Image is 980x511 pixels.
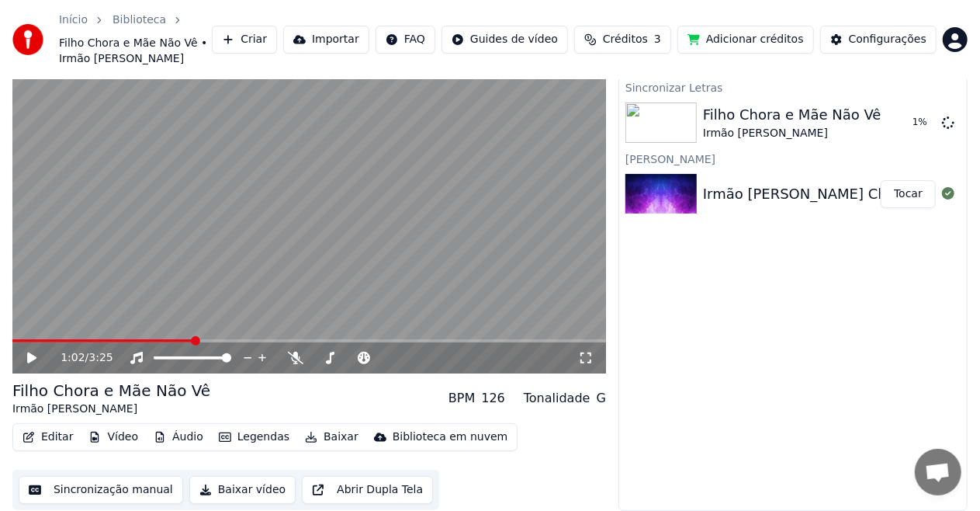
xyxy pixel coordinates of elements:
[147,426,210,448] button: Áudio
[59,36,212,67] span: Filho Chora e Mãe Não Vê • Irmão [PERSON_NAME]
[212,26,277,54] button: Criar
[703,104,881,126] div: Filho Chora e Mãe Não Vê
[302,476,433,504] button: Abrir Dupla Tela
[61,350,85,366] span: 1:02
[16,426,79,448] button: Editar
[376,26,435,54] button: FAQ
[448,389,475,408] div: BPM
[603,32,648,47] span: Créditos
[677,26,814,54] button: Adicionar créditos
[12,24,43,55] img: youka
[915,449,961,495] div: Bate-papo aberto
[597,389,606,408] div: G
[619,149,967,168] div: [PERSON_NAME]
[12,380,210,401] div: Filho Chora e Mãe Não Vê
[59,12,212,67] nav: breadcrumb
[820,26,937,54] button: Configurações
[481,389,505,408] div: 126
[88,350,113,366] span: 3:25
[61,350,98,366] div: /
[113,12,166,28] a: Biblioteca
[703,126,881,141] div: Irmão [PERSON_NAME]
[59,12,88,28] a: Início
[654,32,661,47] span: 3
[849,32,926,47] div: Configurações
[189,476,296,504] button: Baixar vídeo
[283,26,369,54] button: Importar
[393,429,508,445] div: Biblioteca em nuvem
[213,426,296,448] button: Legendas
[574,26,671,54] button: Créditos3
[442,26,568,54] button: Guides de vídeo
[299,426,365,448] button: Baixar
[912,116,936,129] div: 1 %
[82,426,144,448] button: Vídeo
[19,476,183,504] button: Sincronização manual
[881,180,936,208] button: Tocar
[619,78,967,96] div: Sincronizar Letras
[12,401,210,417] div: Irmão [PERSON_NAME]
[524,389,590,408] div: Tonalidade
